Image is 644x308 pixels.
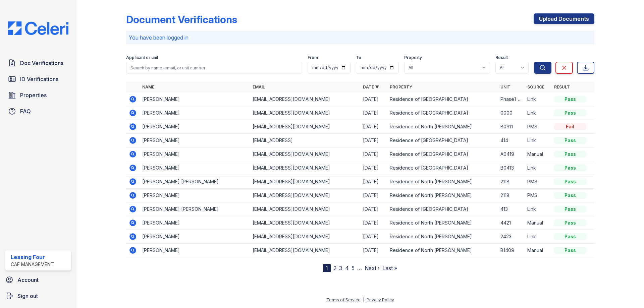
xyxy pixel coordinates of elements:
[498,147,525,161] td: A0419
[387,244,497,257] td: Residence of North [PERSON_NAME]
[3,289,74,303] button: Sign out
[250,216,360,230] td: [EMAIL_ADDRESS][DOMAIN_NAME]
[525,106,551,120] td: Link
[525,175,551,189] td: PMS
[498,161,525,175] td: B0413
[250,134,360,147] td: [EMAIL_ADDRESS]
[140,161,250,175] td: [PERSON_NAME]
[323,264,331,272] div: 1
[20,107,31,115] span: FAQ
[126,62,302,74] input: Search by name, email, or unit number
[17,276,39,284] span: Account
[525,147,551,161] td: Manual
[140,230,250,244] td: [PERSON_NAME]
[554,96,586,103] div: Pass
[554,165,586,171] div: Pass
[404,55,422,60] label: Property
[250,230,360,244] td: [EMAIL_ADDRESS][DOMAIN_NAME]
[387,161,497,175] td: Residence of [GEOGRAPHIC_DATA]
[387,106,497,120] td: Residence of [GEOGRAPHIC_DATA]
[387,202,497,216] td: Residence of [GEOGRAPHIC_DATA]
[356,55,361,60] label: To
[20,91,47,99] span: Properties
[387,230,497,244] td: Residence of North [PERSON_NAME]
[554,110,586,116] div: Pass
[554,192,586,199] div: Pass
[345,265,349,271] a: 4
[360,147,387,161] td: [DATE]
[498,106,525,120] td: 0000
[333,265,336,271] a: 2
[360,161,387,175] td: [DATE]
[387,134,497,147] td: Residence of [GEOGRAPHIC_DATA]
[525,202,551,216] td: Link
[129,34,592,42] p: You have been logged in
[360,244,387,257] td: [DATE]
[357,264,362,272] span: …
[525,244,551,257] td: Manual
[5,56,71,70] a: Doc Verifications
[360,175,387,189] td: [DATE]
[5,88,71,102] a: Properties
[250,202,360,216] td: [EMAIL_ADDRESS][DOMAIN_NAME]
[326,297,361,302] a: Terms of Service
[11,261,54,268] div: CAF Management
[367,297,394,302] a: Privacy Policy
[3,273,74,287] a: Account
[352,265,355,271] a: 5
[554,178,586,185] div: Pass
[500,84,511,89] a: Unit
[250,120,360,134] td: [EMAIL_ADDRESS][DOMAIN_NAME]
[525,120,551,134] td: PMS
[360,230,387,244] td: [DATE]
[387,189,497,202] td: Residence of North [PERSON_NAME]
[126,55,158,60] label: Applicant or unit
[382,265,397,271] a: Last »
[387,175,497,189] td: Residence of North [PERSON_NAME]
[498,244,525,257] td: B1409
[554,84,570,89] a: Result
[387,93,497,106] td: Residence of [GEOGRAPHIC_DATA]
[360,120,387,134] td: [DATE]
[498,216,525,230] td: 4421
[11,253,54,261] div: Leasing Four
[360,93,387,106] td: [DATE]
[554,151,586,158] div: Pass
[525,134,551,147] td: Link
[498,120,525,134] td: B0911
[360,216,387,230] td: [DATE]
[3,21,74,35] img: CE_Logo_Blue-a8612792a0a2168367f1c8372b55b34899dd931a85d93a1a3d3e32e68fde9ad4.png
[5,105,71,118] a: FAQ
[525,189,551,202] td: PMS
[554,123,586,130] div: Fail
[140,93,250,106] td: [PERSON_NAME]
[525,161,551,175] td: Link
[360,189,387,202] td: [DATE]
[140,202,250,216] td: [PERSON_NAME] [PERSON_NAME]
[390,84,412,89] a: Property
[140,244,250,257] td: [PERSON_NAME]
[250,189,360,202] td: [EMAIL_ADDRESS][DOMAIN_NAME]
[142,84,154,89] a: Name
[140,175,250,189] td: [PERSON_NAME] [PERSON_NAME]
[527,84,544,89] a: Source
[495,55,508,60] label: Result
[554,220,586,226] div: Pass
[140,106,250,120] td: [PERSON_NAME]
[20,75,58,83] span: ID Verifications
[554,206,586,212] div: Pass
[250,161,360,175] td: [EMAIL_ADDRESS][DOMAIN_NAME]
[387,216,497,230] td: Residence of North [PERSON_NAME]
[525,93,551,106] td: Link
[360,134,387,147] td: [DATE]
[363,297,364,302] div: |
[387,147,497,161] td: Residence of [GEOGRAPHIC_DATA]
[365,265,380,271] a: Next ›
[140,189,250,202] td: [PERSON_NAME]
[363,84,379,89] a: Date ▼
[534,13,594,24] a: Upload Documents
[140,120,250,134] td: [PERSON_NAME]
[140,147,250,161] td: [PERSON_NAME]
[498,202,525,216] td: 413
[140,134,250,147] td: [PERSON_NAME]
